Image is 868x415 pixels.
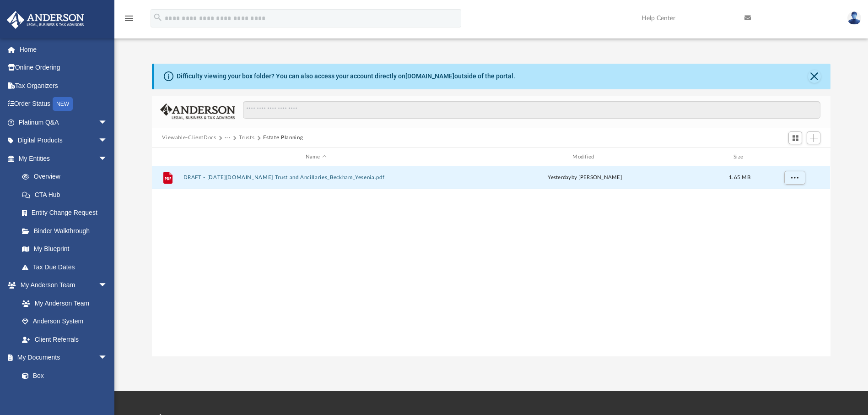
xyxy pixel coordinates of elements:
i: menu [124,13,135,24]
a: menu [124,17,135,24]
span: arrow_drop_down [98,113,117,132]
span: arrow_drop_down [98,349,117,367]
div: grid [152,166,830,356]
div: NEW [53,97,73,111]
a: Home [6,40,121,59]
span: 1.65 MB [729,175,750,180]
i: search [153,12,163,22]
a: My Anderson Teamarrow_drop_down [6,276,117,295]
a: Order StatusNEW [6,95,121,114]
img: Anderson Advisors Platinum Portal [4,11,87,29]
a: Overview [13,168,121,186]
a: Client Referrals [13,330,117,349]
button: Viewable-ClientDocs [162,134,216,142]
a: My Blueprint [13,240,117,258]
div: id [762,153,826,161]
a: Digital Productsarrow_drop_down [6,131,121,150]
a: My Documentsarrow_drop_down [6,349,117,367]
a: Anderson System [13,312,117,331]
img: User Pic [847,11,861,25]
button: Estate Planning [263,134,303,142]
a: Online Ordering [6,59,121,77]
a: Platinum Q&Aarrow_drop_down [6,113,121,131]
div: id [156,153,179,161]
a: My Entitiesarrow_drop_down [6,149,121,168]
div: Name [183,153,448,161]
span: arrow_drop_down [98,276,117,295]
button: Switch to Grid View [788,131,802,144]
button: More options [784,171,805,185]
a: [DOMAIN_NAME] [405,72,454,80]
a: Binder Walkthrough [13,222,121,240]
button: ··· [225,134,231,142]
span: arrow_drop_down [98,131,117,150]
div: Size [722,153,758,161]
a: Box [13,366,112,385]
a: My Anderson Team [13,294,112,312]
button: Close [808,70,821,83]
button: DRAFT - [DATE][DOMAIN_NAME] Trust and Ancillaries_Beckham_Yesenia.pdf [183,175,448,181]
div: Modified [452,153,717,161]
div: Difficulty viewing your box folder? You can also access your account directly on outside of the p... [177,71,515,81]
a: Tax Organizers [6,76,121,95]
a: Tax Due Dates [13,258,121,276]
span: yesterday [548,175,571,180]
a: CTA Hub [13,186,121,204]
a: Entity Change Request [13,204,121,222]
button: Trusts [239,134,254,142]
button: Add [807,131,820,144]
span: arrow_drop_down [98,149,117,168]
div: by [PERSON_NAME] [453,174,717,182]
input: Search files and folders [243,101,820,119]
